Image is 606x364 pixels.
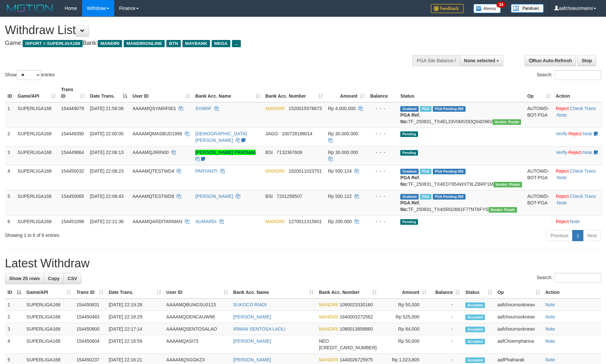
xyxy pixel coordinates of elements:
span: AAAAMQMASBUD1999 [133,131,182,136]
a: [PERSON_NAME] [233,314,271,319]
label: Search: [537,273,601,283]
span: [DATE] 22:21:36 [90,219,123,224]
a: Next [583,230,601,241]
span: MANDIRI [265,168,285,174]
b: PGA Ref. No: [400,175,420,187]
span: Copy 7201258507 to clipboard [277,194,302,199]
a: Check Trans [570,168,596,174]
td: SUPERLIGA168 [15,165,58,190]
b: PGA Ref. No: [400,200,420,212]
div: Showing 1 to 6 of 6 entries [5,229,248,239]
td: AUTOWD-BOT-PGA [525,102,553,128]
span: Rp 30.000.000 [328,150,358,155]
td: [DATE] 22:19:28 [106,298,164,311]
td: 2 [5,127,15,146]
span: [DATE] 22:06:13 [90,150,123,155]
td: Rp 525,000 [379,311,429,323]
td: AAAAMQDENCAUW98 [164,311,231,323]
th: Status: activate to sort column ascending [463,286,495,298]
span: MANDIRIONLINE [124,40,165,47]
span: Rp 4.000.000 [328,106,356,111]
td: AUTOWD-BOT-PGA [525,190,553,215]
td: 4 [5,335,24,354]
a: 1 [572,230,583,241]
td: SUPERLIGA168 [24,311,74,323]
a: Reject [556,106,569,111]
label: Search: [537,70,601,80]
span: Accepted [465,302,485,308]
span: Grabbed [400,106,419,112]
span: AAAAMQARDITARMAN [133,219,182,224]
span: [DATE] 22:00:05 [90,131,123,136]
span: Copy 1270011315601 to clipboard [289,219,322,224]
span: Pending [400,219,418,225]
td: 3 [5,146,15,165]
td: SUPERLIGA168 [24,323,74,335]
th: Status [398,84,525,102]
td: 4 [5,165,15,190]
th: Balance: activate to sort column ascending [429,286,463,298]
th: Game/API: activate to sort column ascending [24,286,74,298]
th: Bank Acc. Name: activate to sort column ascending [193,84,263,102]
td: TF_250831_TX4EL33V0MVDDQ54D96V [398,102,525,128]
span: JAGO [265,131,278,136]
th: Date Trans.: activate to sort column ascending [106,286,164,298]
span: BTN [166,40,181,47]
span: MANDIRI [319,314,338,319]
a: [PERSON_NAME] [233,338,271,344]
a: Show 25 rows [5,273,44,284]
span: Copy 1520015578673 to clipboard [289,106,322,111]
span: AAAAMQSYARIF001 [133,106,176,111]
span: AAAAMQTESTWD8 [133,194,174,199]
td: aafchournsokneav [495,298,543,311]
td: Rp 50,000 [379,335,429,354]
td: 1 [5,102,15,128]
span: MANDIRI [265,106,285,111]
span: [DATE] 21:56:06 [90,106,123,111]
span: Copy 1820011023751 to clipboard [289,168,322,174]
td: AUTOWD-BOT-PGA [525,165,553,190]
td: 154450483 [74,311,106,323]
div: - - - [370,130,395,137]
td: SUPERLIGA168 [15,127,58,146]
span: MANDIRI [319,357,338,362]
span: Accepted [465,357,485,363]
span: ... [232,40,241,47]
span: Vendor URL: https://trx4.1velocity.biz [493,182,522,187]
div: - - - [370,168,395,174]
span: Vendor URL: https://trx4.1velocity.biz [489,207,517,213]
span: MANDIRI [319,302,338,307]
a: Verify [556,131,567,136]
td: · · [553,190,603,215]
div: - - - [370,218,395,225]
span: Vendor URL: https://trx4.1velocity.biz [492,119,521,125]
th: Game/API: activate to sort column ascending [15,84,58,102]
td: - [429,323,463,335]
span: [DATE] 22:08:43 [90,194,123,199]
img: panduan.png [511,4,544,13]
a: IRWAN SENTOSA LAOLI [233,326,285,332]
button: None selected [460,55,503,66]
td: SUPERLIGA168 [24,335,74,354]
span: AAAAMQTESTWD4 [133,168,174,174]
td: 154450604 [74,335,106,354]
span: Accepted [465,339,485,344]
span: 154449864 [61,150,84,155]
h4: Game: Bank: [5,40,397,47]
td: aafchournsokneav [495,311,543,323]
a: Note [545,302,555,307]
span: Rp 200.000 [328,219,352,224]
span: Grabbed [400,194,419,200]
th: Balance [367,84,398,102]
span: [DATE] 22:08:23 [90,168,123,174]
th: Date Trans.: activate to sort column descending [87,84,130,102]
span: Accepted [465,315,485,320]
span: BSI [265,194,273,199]
span: Marked by aafchoeunmanni [420,106,431,112]
th: Bank Acc. Name: activate to sort column ascending [231,286,316,298]
a: Check Trans [570,106,596,111]
th: Bank Acc. Number: activate to sort column ascending [263,84,325,102]
th: User ID: activate to sort column ascending [164,286,231,298]
td: SUPERLIGA168 [15,102,58,128]
td: 154450831 [74,298,106,311]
